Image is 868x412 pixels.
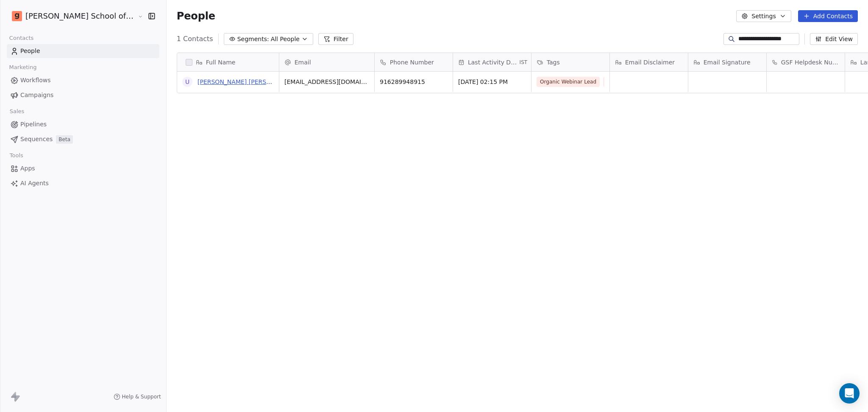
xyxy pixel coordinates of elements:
span: Last Activity Date [468,58,518,67]
button: Filter [318,33,353,45]
div: Email Signature [688,53,766,71]
div: U [185,78,189,86]
div: Phone Number [375,53,453,71]
span: Tags [547,58,560,67]
span: Full Name [206,58,236,67]
div: grid [177,72,279,395]
span: Organic Webinar Lead: Attended [603,77,671,87]
span: Email Signature [704,58,751,67]
button: Add Contacts [798,10,858,22]
a: Pipelines [7,117,159,131]
span: [DATE] 02:15 PM [458,78,526,86]
span: Contacts [6,32,37,45]
div: Email [279,53,374,71]
span: Sequences [20,135,53,144]
span: IST [520,59,528,66]
span: People [177,10,215,22]
div: Full Name [177,53,279,71]
a: SequencesBeta [7,132,159,146]
img: Goela%20School%20Logos%20(4).png [12,11,22,21]
div: Tags [531,53,609,71]
span: GSF Helpdesk Number [781,58,840,67]
div: Email Disclaimer [610,53,688,71]
a: Apps [7,161,159,175]
div: Open Intercom Messenger [839,383,860,404]
span: Workflows [20,76,51,85]
span: Tools [6,149,27,162]
span: Apps [20,164,35,173]
span: Beta [56,135,73,144]
span: People [20,47,40,56]
span: 1 Contacts [177,34,213,44]
a: Help & Support [114,393,161,400]
span: Campaigns [20,91,53,100]
a: AI Agents [7,176,159,190]
span: Sales [6,105,28,118]
span: Marketing [6,61,40,74]
button: [PERSON_NAME] School of Finance LLP [10,9,132,23]
span: Phone Number [390,58,434,67]
button: Settings [736,10,791,22]
a: People [7,44,159,58]
a: [PERSON_NAME] [PERSON_NAME] [198,78,298,85]
span: Help & Support [122,393,161,400]
span: All People [271,35,300,44]
button: Edit View [810,33,858,45]
span: Email [295,58,311,67]
span: [EMAIL_ADDRESS][DOMAIN_NAME] [284,78,369,86]
span: Email Disclaimer [625,58,675,67]
span: 916289948915 [380,78,448,86]
a: Workflows [7,73,159,87]
span: Organic Webinar Lead [537,77,600,87]
span: [PERSON_NAME] School of Finance LLP [25,11,136,22]
span: AI Agents [20,179,49,188]
span: Segments: [237,35,269,44]
div: Last Activity DateIST [453,53,531,71]
div: GSF Helpdesk Number [767,53,845,71]
a: Campaigns [7,88,159,102]
span: Pipelines [20,120,47,129]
